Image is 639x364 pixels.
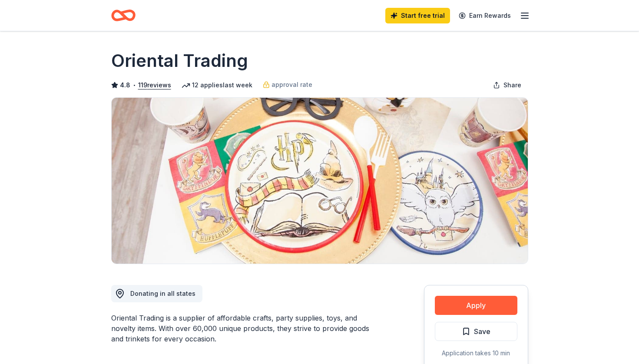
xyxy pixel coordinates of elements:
img: Image for Oriental Trading [112,98,528,264]
button: Share [486,76,528,94]
a: approval rate [263,79,312,90]
h1: Oriental Trading [111,49,248,73]
button: Save [435,322,517,341]
span: Save [474,326,490,337]
span: • [132,82,136,89]
button: Apply [435,296,517,315]
div: Oriental Trading is a supplier of affordable crafts, party supplies, toys, and novelty items. Wit... [111,313,382,344]
a: Earn Rewards [454,8,516,23]
div: 12 applies last week [182,80,252,90]
a: Start free trial [385,8,450,23]
a: Home [111,5,136,26]
div: Application takes 10 min [435,348,517,358]
span: Share [503,80,521,90]
button: 119reviews [138,80,171,90]
span: approval rate [271,79,312,90]
span: 4.8 [120,80,130,90]
span: Donating in all states [130,290,195,297]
